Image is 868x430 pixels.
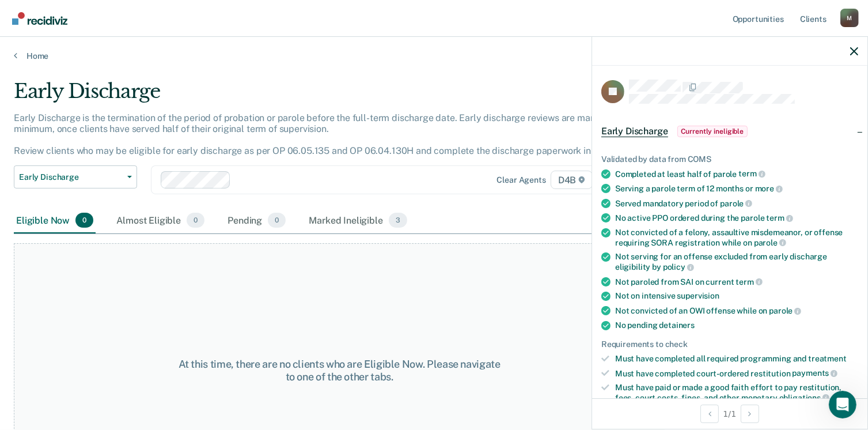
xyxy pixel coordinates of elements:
span: Early Discharge [19,172,123,182]
button: Profile dropdown button [840,9,859,27]
div: Requirements to check [601,340,858,349]
div: Pending [225,208,288,233]
p: Early Discharge is the termination of the period of probation or parole before the full-term disc... [14,112,633,157]
div: Must have completed court-ordered restitution [615,368,858,379]
span: parole [720,199,752,208]
span: supervision [677,291,719,300]
div: Not serving for an offense excluded from early discharge eligibility by [615,252,858,271]
div: Validated by data from COMS [601,154,858,164]
span: term [738,169,765,178]
span: policy [663,262,694,271]
div: Serving a parole term of 12 months or [615,183,858,194]
span: term [766,213,793,222]
span: parole [754,238,786,247]
div: Marked Ineligible [306,208,410,233]
span: Currently ineligible [677,126,748,137]
div: Early Discharge [14,80,665,112]
span: detainers [659,320,695,330]
span: treatment [808,354,847,363]
span: term [736,277,763,286]
div: Not on intensive [615,291,858,301]
div: 1 / 1 [592,398,867,429]
div: Served mandatory period of [615,198,858,209]
div: Must have paid or made a good faith effort to pay restitution, fees, court costs, fines, and othe... [615,383,858,402]
span: 0 [268,213,286,228]
span: 0 [187,213,204,228]
span: 0 [75,213,93,228]
img: Recidiviz [12,12,67,25]
div: Eligible Now [14,208,96,233]
div: Must have completed all required programming and [615,354,858,364]
button: Previous Opportunity [700,405,719,423]
span: parole [769,306,801,315]
span: 3 [389,213,407,228]
div: Not paroled from SAI on current [615,277,858,287]
span: more [755,184,783,193]
span: payments [793,368,838,378]
button: Next Opportunity [741,405,759,423]
span: obligations [779,393,829,402]
iframe: Intercom live chat [829,391,856,418]
div: At this time, there are no clients who are Eligible Now. Please navigate to one of the other tabs. [177,358,502,383]
span: Early Discharge [601,126,668,137]
a: Home [14,51,854,61]
div: Not convicted of a felony, assaultive misdemeanor, or offense requiring SORA registration while on [615,228,858,247]
div: Completed at least half of parole [615,169,858,179]
div: Clear agents [497,175,546,185]
div: No pending [615,320,858,330]
div: M [840,9,859,27]
div: Almost Eligible [114,208,207,233]
div: Early DischargeCurrently ineligible [592,113,867,150]
div: Not convicted of an OWI offense while on [615,305,858,316]
span: D4B [551,171,593,189]
div: No active PPO ordered during the parole [615,213,858,223]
